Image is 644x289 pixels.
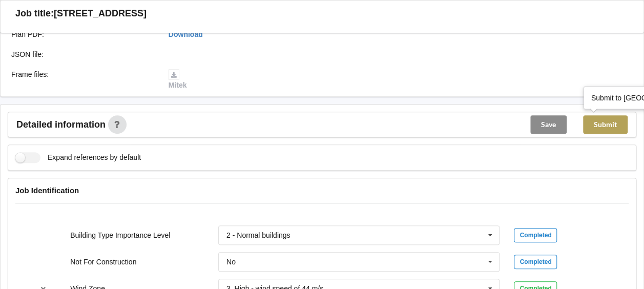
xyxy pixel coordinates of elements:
h3: [STREET_ADDRESS] [54,8,147,19]
a: Mitek [169,70,187,90]
h4: Job Identification [15,185,629,195]
div: Completed [514,228,557,242]
div: JSON file : [4,49,161,59]
div: Plan PDF : [4,29,161,39]
button: Submit [583,115,628,134]
label: Building Type Importance Level [70,231,170,239]
h3: Job title: [15,8,54,19]
div: Frame files : [4,69,161,91]
div: No [226,258,236,265]
div: 2 - Normal buildings [226,232,290,239]
a: Download [169,30,203,38]
label: Expand references by default [15,152,141,163]
span: Detailed information [16,120,106,129]
label: Not For Construction [70,258,136,266]
div: Completed [514,255,557,269]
